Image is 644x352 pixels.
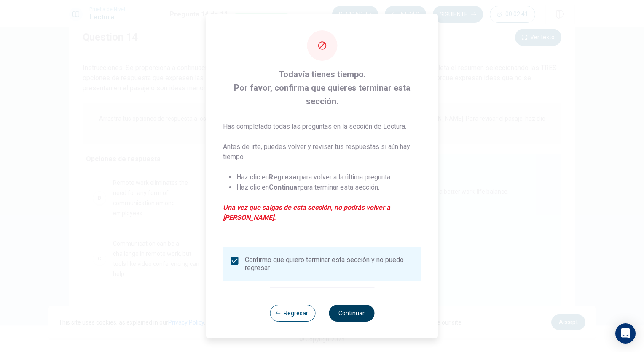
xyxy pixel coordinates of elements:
p: Has completado todas las preguntas en la sección de Lectura. [223,122,421,132]
p: Antes de irte, puedes volver y revisar tus respuestas si aún hay tiempo. [223,142,421,162]
button: Continuar [329,305,374,322]
li: Haz clic en para terminar esta sección. [236,182,421,192]
em: Una vez que salgas de esta sección, no podrás volver a [PERSON_NAME]. [223,203,421,223]
strong: Regresar [269,173,299,181]
strong: Continuar [269,183,300,191]
div: Open Intercom Messenger [615,323,636,344]
div: Confirmo que quiero terminar esta sección y no puedo regresar. [245,256,415,272]
span: Todavía tienes tiempo. Por favor, confirma que quieres terminar esta sección. [223,68,421,108]
button: Regresar [270,305,315,322]
li: Haz clic en para volver a la última pregunta [236,172,421,182]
